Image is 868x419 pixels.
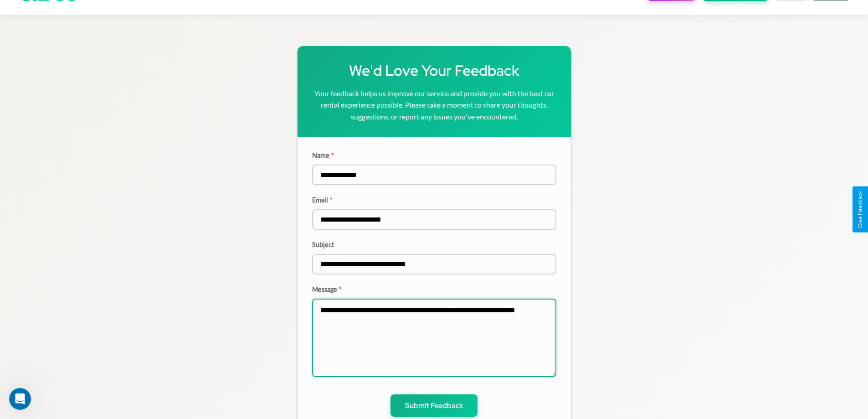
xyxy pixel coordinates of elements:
label: Subject [312,241,556,248]
label: Name [312,151,556,159]
h1: We'd Love Your Feedback [312,61,556,80]
button: Submit Feedback [390,394,478,417]
p: Your feedback helps us improve our service and provide you with the best car rental experience po... [312,88,556,123]
iframe: Intercom live chat [9,388,31,410]
div: Give Feedback [857,191,863,228]
label: Message [312,285,556,293]
label: Email [312,196,556,204]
